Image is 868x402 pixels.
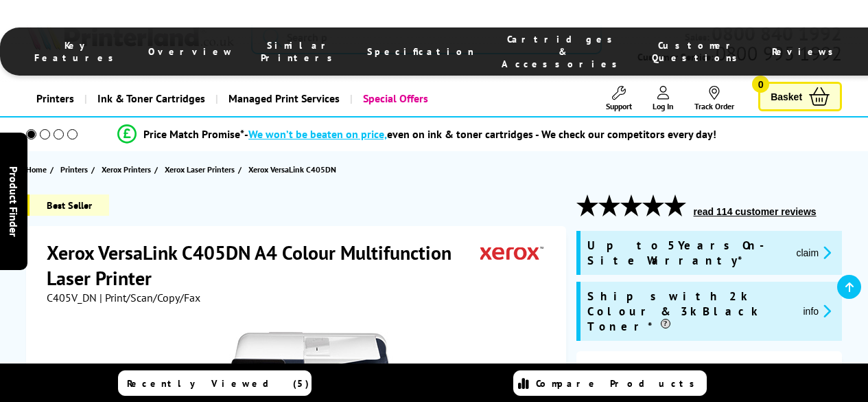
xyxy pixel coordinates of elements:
button: read 114 customer reviews [690,205,821,218]
span: Xerox VersaLink C405DN [248,162,336,177]
a: Printers [60,162,91,177]
a: Home [26,162,50,177]
span: Ships with 2k Colour & 3k Black Toner* [587,289,793,334]
span: | Print/Scan/Copy/Fax [99,291,200,304]
span: Home [26,162,47,177]
a: Support [606,86,632,111]
a: Track Order [694,86,734,111]
span: Overview [148,45,233,58]
span: 0 [752,76,769,93]
li: modal_Promise [7,122,827,146]
span: Customer Questions [652,39,744,64]
span: We won’t be beaten on price, [248,127,387,141]
span: Best Seller [26,194,109,216]
a: Log In [653,86,674,111]
a: Xerox Printers [102,162,154,177]
span: Basket [771,87,802,106]
h1: Xerox VersaLink C405DN A4 Colour Multifunction Laser Printer [47,240,480,291]
span: Price Match Promise* [143,127,244,141]
span: Key Features [34,39,121,64]
button: promo-description [792,245,835,260]
span: Log In [653,101,674,111]
span: C405V_DN [47,291,97,304]
span: Similar Printers [261,39,340,64]
a: Managed Print Services [215,81,350,116]
span: Xerox Printers [102,162,151,177]
a: Basket 0 [758,82,842,111]
span: Up to 5 Years On-Site Warranty* [587,238,786,268]
span: Support [606,101,632,111]
span: Recently Viewed (5) [127,377,309,390]
a: Xerox VersaLink C405DN [248,162,340,177]
img: Xerox [480,240,543,265]
a: Printers [26,81,84,116]
span: Cartridges & Accessories [502,33,624,70]
a: Xerox Laser Printers [165,162,238,177]
span: Printers [60,162,88,177]
button: promo-description [799,303,835,319]
a: Compare Products [513,370,707,396]
div: - even on ink & toner cartridges - We check our competitors every day! [244,127,716,141]
span: Reviews [772,45,841,58]
span: Product Finder [7,166,21,236]
span: Xerox Laser Printers [165,162,235,177]
a: Recently Viewed (5) [118,370,312,396]
a: Special Offers [350,81,438,116]
span: Ink & Toner Cartridges [97,81,205,116]
a: Ink & Toner Cartridges [84,81,215,116]
span: Compare Products [536,377,702,390]
span: Specification [367,45,474,58]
